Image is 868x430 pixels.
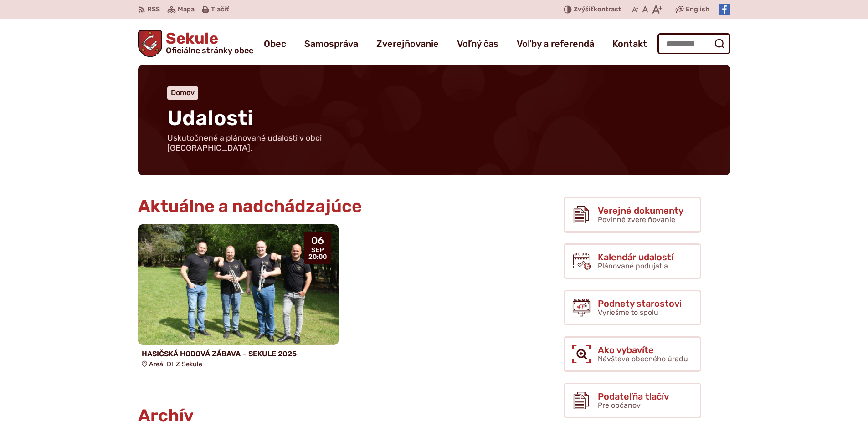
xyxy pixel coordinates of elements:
span: English [686,4,709,15]
a: Obec [264,31,286,56]
span: 06 [308,235,327,246]
img: Prejsť na Facebook stránku [719,4,730,15]
h2: Archív [138,406,534,425]
a: Verejné dokumenty Povinné zverejňovanie [564,197,701,233]
span: Tlačiť [211,6,229,14]
a: Kontakt [612,31,647,56]
span: Pre občanov [598,401,641,410]
span: Vyriešme to spolu [598,308,658,317]
a: HASIČSKÁ HODOVÁ ZÁBAVA – SEKULE 2025 Areál DHZ Sekule 06 sep 20:00 [138,224,339,371]
span: Udalosti [167,106,253,131]
h2: Aktuálne a nadchádzajúce [138,197,534,216]
span: Oficiálne stránky obce [166,46,253,55]
a: English [684,4,711,15]
a: Domov [171,88,195,97]
a: Logo Sekule, prejsť na domovskú stránku. [138,30,254,57]
a: Voľný čas [457,31,498,56]
a: Samospráva [304,31,358,56]
a: Kalendár udalostí Plánované podujatia [564,243,701,279]
img: Prejsť na domovskú stránku [138,30,163,57]
span: Sekule [162,31,253,55]
h4: HASIČSKÁ HODOVÁ ZÁBAVA – SEKULE 2025 [142,349,335,358]
span: Verejné dokumenty [598,206,683,216]
span: Podateľňa tlačív [598,391,669,401]
span: kontrast [574,6,621,14]
span: Podnety starostovi [598,298,682,309]
a: Voľby a referendá [517,31,594,56]
a: Zverejňovanie [376,31,439,56]
span: sep [308,247,327,254]
span: Zvýšiť [574,5,594,13]
span: RSS [147,4,160,15]
span: Kalendár udalostí [598,252,673,262]
span: Mapa [178,4,195,15]
span: Povinné zverejňovanie [598,215,675,224]
span: Návšteva obecného úradu [598,354,688,363]
a: Podnety starostovi Vyriešme to spolu [564,290,701,325]
p: Uskutočnené a plánované udalosti v obci [GEOGRAPHIC_DATA]. [167,133,386,153]
a: Podateľňa tlačív Pre občanov [564,383,701,418]
span: Plánované podujatia [598,262,668,270]
span: Ako vybavíte [598,345,688,355]
span: Areál DHZ Sekule [149,360,202,368]
span: 20:00 [308,253,327,261]
a: Ako vybavíte Návšteva obecného úradu [564,336,701,372]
